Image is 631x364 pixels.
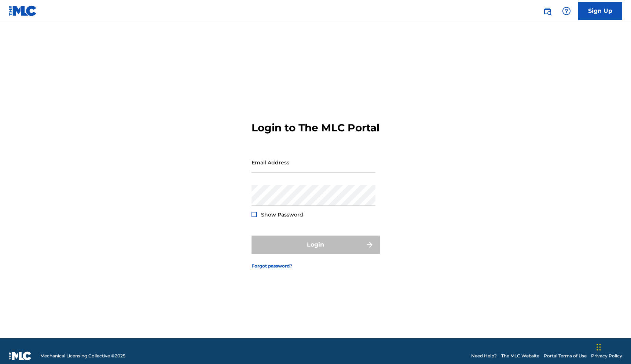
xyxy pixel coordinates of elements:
img: logo [9,352,32,360]
div: Drag [597,336,601,358]
span: Show Password [261,211,303,218]
a: Need Help? [471,353,497,359]
img: MLC Logo [9,6,37,16]
img: search [543,7,552,15]
h3: Login to The MLC Portal [252,121,379,134]
a: Public Search [540,4,555,18]
a: Privacy Policy [591,353,622,359]
img: help [562,7,571,15]
a: Sign Up [578,2,622,20]
div: Help [559,4,574,18]
iframe: Chat Widget [594,329,631,364]
a: The MLC Website [501,353,539,359]
span: Mechanical Licensing Collective © 2025 [40,353,125,359]
a: Forgot password? [252,263,292,269]
a: Portal Terms of Use [544,353,587,359]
